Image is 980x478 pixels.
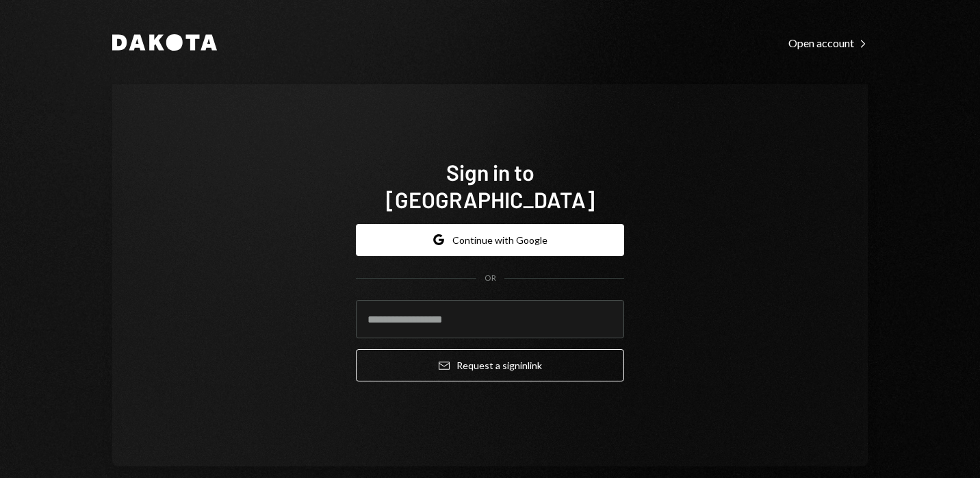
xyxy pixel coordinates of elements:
a: Open account [788,35,868,50]
h1: Sign in to [GEOGRAPHIC_DATA] [356,158,624,213]
div: Open account [788,36,868,50]
button: Continue with Google [356,224,624,256]
div: OR [485,273,496,284]
button: Request a signinlink [356,349,624,381]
